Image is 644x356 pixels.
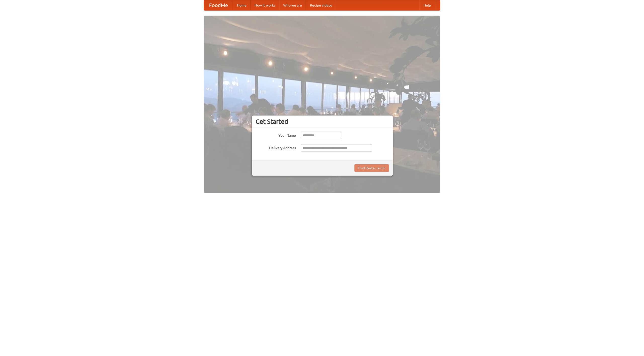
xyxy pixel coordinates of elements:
button: Find Restaurants! [354,164,389,172]
a: Recipe videos [306,0,336,10]
a: Home [233,0,251,10]
a: FoodMe [204,0,233,10]
a: Help [419,0,435,10]
a: How it works [251,0,279,10]
h3: Get Started [256,118,389,125]
a: Who we are [279,0,306,10]
label: Your Name [256,132,296,138]
label: Delivery Address [256,144,296,150]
